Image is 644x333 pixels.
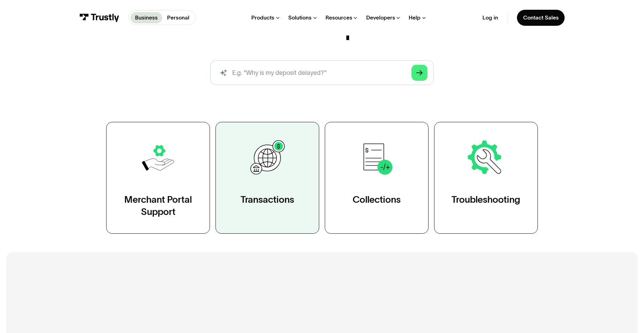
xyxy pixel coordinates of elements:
p: Business [135,14,158,22]
div: Developers [366,14,395,21]
div: Merchant Portal Support [122,193,194,218]
a: Merchant Portal Support [106,122,210,234]
div: Solutions [288,14,312,21]
div: Troubleshooting [451,193,520,206]
a: Collections [325,122,429,234]
a: Transactions [215,122,319,234]
a: Troubleshooting [434,122,538,234]
div: Resources [325,14,352,21]
input: search [210,60,434,85]
a: Contact Sales [517,10,565,26]
div: Contact Sales [523,14,559,21]
form: Search [210,60,434,85]
div: Transactions [241,193,294,206]
a: Business [131,12,163,23]
div: Products [251,14,274,21]
div: Collections [353,193,401,206]
a: Log in [482,14,498,21]
h1: Business Help Center [199,12,445,39]
p: Personal [167,14,189,22]
div: Help [409,14,421,21]
img: Trustly Logo [79,14,119,22]
a: Personal [162,12,194,23]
